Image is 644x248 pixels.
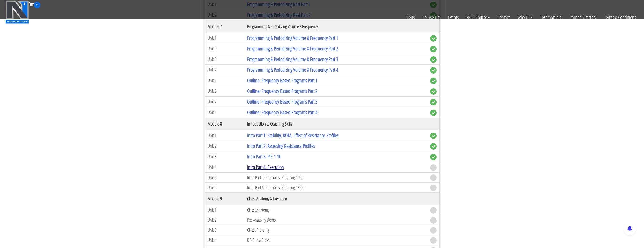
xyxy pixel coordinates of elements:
[205,183,245,193] td: Unit 6
[463,8,494,26] a: FREE Course
[205,43,245,54] td: Unit 2
[245,193,427,205] th: Chest Anatomy & Execution
[247,109,317,116] a: Outline: Frequency Based Programs Part 4
[205,235,245,245] td: Unit 4
[430,133,437,139] span: complete
[5,0,29,24] img: n1-education
[565,8,600,26] a: Trainer Directory
[245,205,427,215] td: Chest Anatomy
[245,118,427,130] th: Introduction to Coaching Skills
[247,45,338,52] a: Programming & Periodizing Volume & Frequency Part 2
[205,172,245,183] td: Unit 5
[430,110,437,116] span: complete
[205,130,245,141] td: Unit 1
[205,64,245,75] td: Unit 4
[247,164,284,171] a: Intro Part 4: Execution
[205,86,245,96] td: Unit 6
[430,35,437,42] span: complete
[247,87,317,94] a: Outline: Frequency Based Programs Part 2
[513,8,536,26] a: Why N1?
[600,8,640,26] a: Terms & Conditions
[430,88,437,95] span: complete
[205,96,245,107] td: Unit 7
[245,225,427,235] td: Chest Pressing
[205,215,245,225] td: Unit 2
[245,235,427,245] td: DB Chest Press
[430,154,437,160] span: complete
[247,132,338,139] a: Intro Part 1: Stability, ROM, Effect of Resistance Profiles
[430,99,437,105] span: complete
[205,33,245,43] td: Unit 1
[444,8,463,26] a: Events
[29,1,40,8] a: 0
[205,118,245,130] th: Module 8
[419,8,444,26] a: Course List
[205,193,245,205] th: Module 9
[34,2,40,8] span: 0
[536,8,565,26] a: Testimonials
[205,107,245,118] td: Unit 8
[247,56,338,63] a: Programming & Periodizing Volume & Frequency Part 3
[205,151,245,162] td: Unit 3
[205,205,245,215] td: Unit 1
[205,162,245,172] td: Unit 4
[247,66,338,73] a: Programming & Periodizing Volume & Frequency Part 4
[494,8,513,26] a: Contact
[247,77,317,84] a: Outline: Frequency Based Programs Part 1
[205,141,245,151] td: Unit 2
[247,34,338,41] a: Programming & Periodizing Volume & Frequency Part 1
[205,75,245,86] td: Unit 5
[430,46,437,52] span: complete
[245,215,427,225] td: Pec Anatomy Demo
[245,20,427,33] th: Programming & Periodizing Volume & Frequency
[205,54,245,64] td: Unit 3
[430,56,437,63] span: complete
[205,20,245,33] th: Module 7
[403,8,419,26] a: Certs
[430,67,437,74] span: complete
[245,183,427,193] td: Intro Part 6: Principles of Cueing 13-20
[430,78,437,84] span: complete
[247,98,317,105] a: Outline: Frequency Based Programs Part 3
[205,225,245,235] td: Unit 3
[245,172,427,183] td: Intro Part 5: Principles of Cueing 1-12
[247,153,281,160] a: Intro Part 3: PIE 1-10
[430,143,437,150] span: complete
[247,142,315,149] a: Intro Part 2: Assessing Resistance Profiles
